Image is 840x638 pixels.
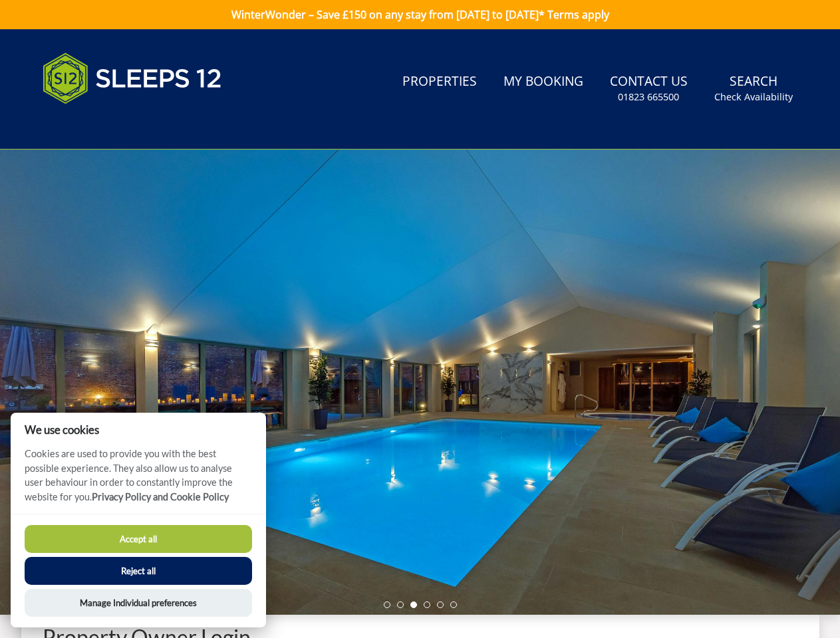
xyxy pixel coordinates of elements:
button: Reject all [25,557,252,585]
button: Manage Individual preferences [25,589,252,617]
a: My Booking [498,67,589,97]
iframe: Customer reviews powered by Trustpilot [36,120,176,131]
h2: We use cookies [11,423,266,436]
small: Check Availability [714,90,793,104]
p: Cookies are used to provide you with the best possible experience. They also allow us to analyse ... [11,447,266,514]
button: Accept all [25,525,252,553]
a: Privacy Policy and Cookie Policy [92,491,229,502]
a: SearchCheck Availability [709,67,798,110]
a: Contact Us01823 665500 [605,67,693,110]
a: Properties [397,67,482,97]
img: Sleeps 12 [43,45,222,112]
small: 01823 665500 [618,90,679,104]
